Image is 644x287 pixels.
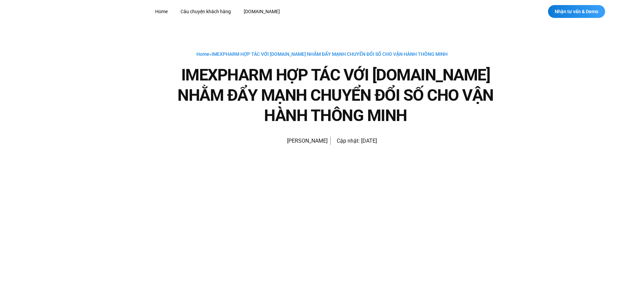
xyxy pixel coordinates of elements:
[196,51,209,57] a: Home
[337,138,360,144] span: Cập nhật:
[267,133,328,149] a: Picture of Đoàn Đức [PERSON_NAME]
[555,9,598,14] span: Nhận tư vấn & Demo
[150,5,412,18] nav: Menu
[196,51,448,57] span: »
[160,65,511,126] h1: IMEXPHARM HỢP TÁC VỚI [DOMAIN_NAME] NHẰM ĐẨY MẠNH CHUYỂN ĐỔI SỐ CHO VẬN HÀNH THÔNG MINH
[548,5,605,18] a: Nhận tư vấn & Demo
[212,51,448,57] span: IMEXPHARM HỢP TÁC VỚI [DOMAIN_NAME] NHẰM ĐẨY MẠNH CHUYỂN ĐỔI SỐ CHO VẬN HÀNH THÔNG MINH
[150,5,173,18] a: Home
[361,138,377,144] time: [DATE]
[239,5,285,18] a: [DOMAIN_NAME]
[284,136,328,146] span: [PERSON_NAME]
[175,5,236,18] a: Câu chuyện khách hàng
